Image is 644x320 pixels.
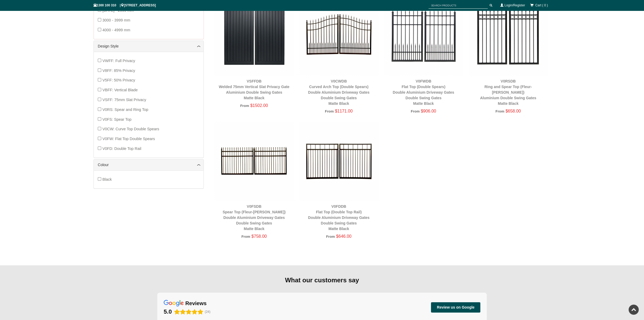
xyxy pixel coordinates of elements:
button: Review us on Google [431,302,480,312]
span: V0RS: Spear and Ring Top [102,107,148,112]
a: Design Style [98,44,200,49]
img: V0FSDB - Spear Top (Fleur-de-lis) - Double Aluminium Driveway Gates - Double Swing Gates - Matte ... [214,122,294,201]
span: $758.00 [251,234,267,239]
a: V0RSDBRing and Spear Top (Fleur-[PERSON_NAME])Aluminium Double Swing GatesMatte Black [480,79,536,106]
span: From [326,235,335,239]
span: From [241,235,250,239]
span: V8FF: 85% Privacy [102,68,135,73]
span: VWFF: Full Privacy [102,59,135,63]
a: V0FWDBFlat Top (Double Spears)Double Aluminium Driveway GatesDouble Swing GatesMatte Black [393,79,454,106]
span: $906.00 [421,109,436,113]
a: VSFFDBWelded 75mm Vertical Slat Privacy GateAluminium Double Swing GatesMatte Black [219,79,289,100]
span: From [411,109,420,113]
span: From [325,109,334,113]
span: Review us on Google [437,305,474,310]
span: VBFF: Vertical Blade [102,88,138,92]
span: 1300 100 310 | [STREET_ADDRESS] [94,3,156,7]
a: Login/Register [505,3,525,7]
a: V0FSDBSpear Top (Fleur-[PERSON_NAME])Double Aluminium Driveway GatesDouble Swing GatesMatte Black [223,204,286,231]
span: $1171.00 [335,109,353,113]
div: What our customers say [157,276,487,284]
span: V0CW: Curve Top Double Spears [102,127,159,131]
span: Black [102,177,112,181]
a: V0CWDBCurved Arch Top (Double Spears)Double Aluminium Driveway GatesDouble Swing GatesMatte Black [308,79,369,106]
span: 4000 - 4999 mm [102,28,130,32]
span: From [495,109,504,113]
span: From [240,104,249,108]
span: 3000 - 3999 mm [102,18,130,22]
span: $1502.00 [250,103,268,108]
span: V0FD: Double Top Rail [102,146,141,151]
div: 5.0 [164,308,172,315]
span: Cart ( 0 ) [535,3,548,7]
iframe: LiveChat chat widget [538,178,644,301]
img: V0FDDB - Flat Top (Double Top Rail) - Double Aluminium Driveway Gates - Double Swing Gates - Matt... [299,122,379,201]
span: V0FS: Spear Top [102,117,131,122]
span: V5FF: 50% Privacy [102,78,135,82]
span: $646.00 [336,234,351,239]
span: (24) [205,310,210,314]
div: reviews [185,300,207,307]
input: SEARCH PRODUCTS [429,2,488,9]
a: Colour [98,162,200,168]
a: V0FDDBFlat Top (Double Top Rail)Double Aluminium Driveway GatesDouble Swing GatesMatte Black [308,204,369,231]
div: Rating: 5.0 out of 5 [164,308,203,315]
span: V0FW: Flat Top Double Spears [102,137,155,141]
span: $658.00 [506,109,521,113]
span: VSFF: 75mm Slat Privacy [102,98,146,102]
